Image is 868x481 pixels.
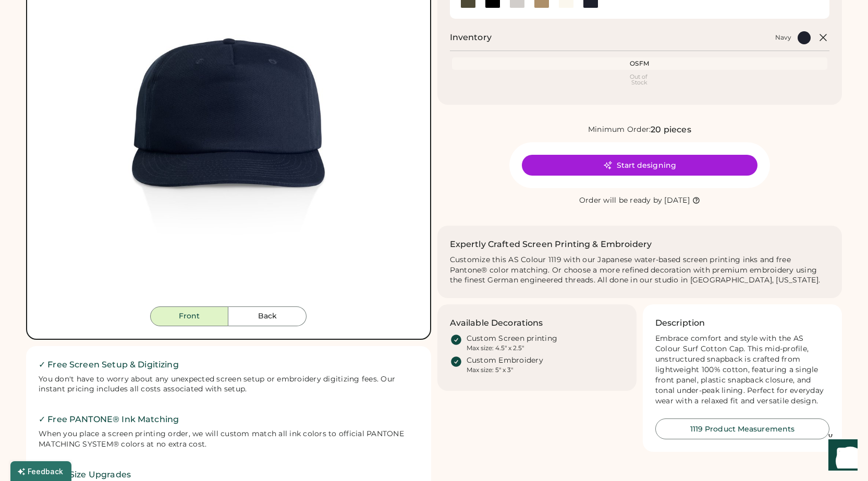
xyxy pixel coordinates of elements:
h3: Available Decorations [450,317,543,329]
iframe: Front Chat [818,434,863,479]
h2: Expertly Crafted Screen Printing & Embroidery [450,238,652,251]
div: Custom Embroidery [467,355,543,366]
div: Max size: 5" x 3" [467,366,513,374]
h2: Inventory [450,31,492,44]
div: 20 pieces [651,124,691,136]
div: Custom Screen printing [467,334,558,344]
div: When you place a screen printing order, we will custom match all ink colors to official PANTONE M... [39,429,419,450]
div: Embrace comfort and style with the AS Colour Surf Cotton Cap. This mid-profile, unstructured snap... [655,334,829,406]
h3: Description [655,317,705,329]
button: 1119 Product Measurements [655,418,829,439]
div: Order will be ready by [579,195,663,206]
h2: ✓ Free Size Upgrades [39,468,419,481]
div: Navy [775,33,791,42]
div: Max size: 4.5" x 2.5" [467,344,524,352]
div: You don't have to worry about any unexpected screen setup or embroidery digitizing fees. Our inst... [39,374,419,395]
div: Customize this AS Colour 1119 with our Japanese water-based screen printing inks and free Pantone... [450,255,830,286]
h2: ✓ Free PANTONE® Ink Matching [39,413,419,426]
div: Minimum Order: [588,125,651,135]
button: Front [150,306,228,326]
div: [DATE] [664,195,690,206]
div: OSFM [454,59,826,68]
button: Back [228,306,307,326]
h2: ✓ Free Screen Setup & Digitizing [39,359,419,371]
div: Out of Stock [454,74,826,85]
button: Start designing [522,155,757,176]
